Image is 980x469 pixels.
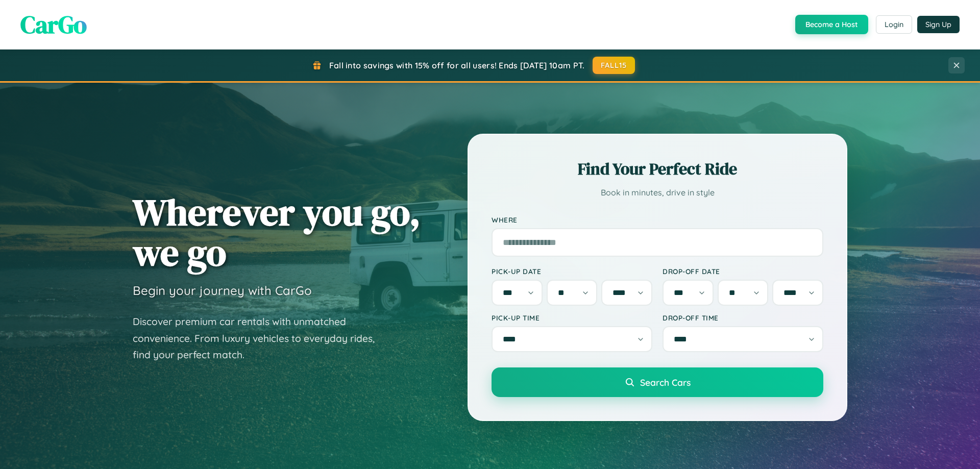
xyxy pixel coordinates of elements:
span: Search Cars [640,377,691,388]
label: Where [492,215,823,224]
label: Pick-up Date [492,267,652,276]
h2: Find Your Perfect Ride [492,158,823,180]
label: Drop-off Time [663,313,823,322]
p: Discover premium car rentals with unmatched convenience. From luxury vehicles to everyday rides, ... [133,313,388,363]
h3: Begin your journey with CarGo [133,283,312,298]
button: Login [876,15,912,34]
label: Drop-off Date [663,267,823,276]
h1: Wherever you go, we go [133,192,421,273]
p: Book in minutes, drive in style [492,185,823,200]
span: Fall into savings with 15% off for all users! Ends [DATE] 10am PT. [329,60,585,70]
span: CarGo [20,8,87,41]
button: Become a Host [795,15,868,34]
button: Search Cars [492,367,823,397]
label: Pick-up Time [492,313,652,322]
button: Sign Up [917,16,960,33]
button: FALL15 [593,57,635,74]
